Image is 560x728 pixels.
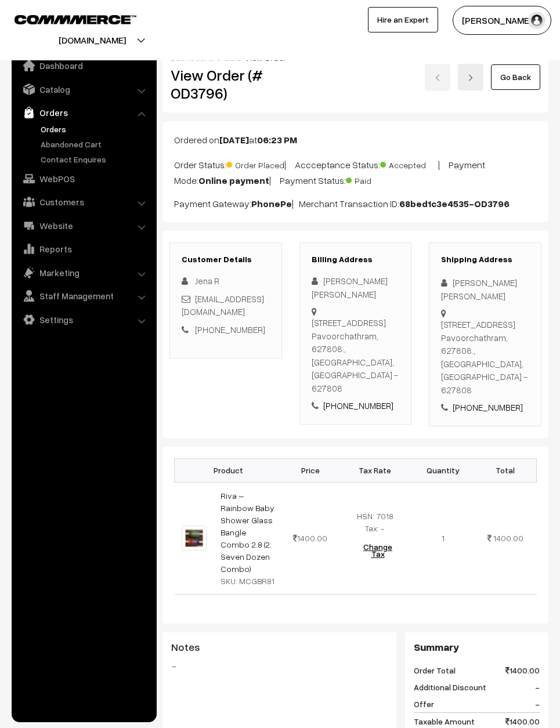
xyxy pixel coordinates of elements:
[441,318,529,396] div: [STREET_ADDRESS] Pavoorchathram, 627808., [GEOGRAPHIC_DATA], [GEOGRAPHIC_DATA] - 627808
[368,7,438,32] a: Hire an Expert
[251,198,292,209] b: PhonePe
[182,526,207,550] img: 13.1.jpg
[505,715,540,727] span: 1400.00
[182,294,264,317] a: [EMAIL_ADDRESS][DOMAIN_NAME]
[15,285,153,306] a: Staff Management
[15,191,153,212] a: Customers
[491,64,540,90] a: Go Back
[221,491,274,574] a: Riva – Rainbow Baby Shower Glass Bangle Combo 2.8 (2. Seven Dozen Combo)
[171,641,388,654] h3: Notes
[195,324,265,335] a: [PHONE_NUMBER]
[18,26,167,55] button: [DOMAIN_NAME]
[312,316,400,394] div: [STREET_ADDRESS] Pavoorchathram, 627808., [GEOGRAPHIC_DATA], [GEOGRAPHIC_DATA] - 627808
[171,659,388,673] blockquote: -
[15,238,153,259] a: Reports
[293,533,327,543] span: 1400.00
[38,138,153,150] a: Abandoned Cart
[15,79,153,100] a: Catalog
[412,458,475,482] th: Quantity
[338,458,411,482] th: Tax Rate
[182,255,270,265] h3: Customer Details
[221,575,276,587] div: SKU: MCGBR81
[399,198,510,209] b: 68bed1c3e4535-OD3796
[257,134,297,146] b: 06:23 PM
[312,274,400,300] div: [PERSON_NAME] [PERSON_NAME]
[195,276,219,286] span: Jena R
[528,12,545,29] img: user
[312,255,400,265] h3: Billing Address
[174,197,537,211] p: Payment Gateway: | Merchant Transaction ID:
[357,511,393,533] span: HSN: 7018 Tax: -
[226,156,284,171] span: Order Placed
[467,74,474,81] img: right-arrow.png
[38,153,153,165] a: Contact Enquires
[351,534,404,567] button: Change Tax
[535,681,540,693] span: -
[475,458,537,482] th: Total
[15,15,136,24] img: COMMMERCE
[414,698,434,710] span: Offer
[414,664,456,676] span: Order Total
[453,402,523,412] a: [PHONE_NUMBER]
[15,12,116,26] a: COMMMERCE
[414,681,486,693] span: Additional Discount
[15,262,153,283] a: Marketing
[346,172,404,187] span: Paid
[414,715,475,727] span: Taxable Amount
[442,533,445,543] span: 1
[15,309,153,330] a: Settings
[283,458,338,482] th: Price
[453,6,551,35] button: [PERSON_NAME]
[174,133,537,147] p: Ordered on at
[505,664,540,676] span: 1400.00
[323,400,393,411] a: [PHONE_NUMBER]
[15,215,153,236] a: Website
[174,156,537,187] p: Order Status: | Accceptance Status: | Payment Mode: | Payment Status:
[535,698,540,710] span: -
[38,123,153,135] a: Orders
[171,66,282,102] h2: View Order (# OD3796)
[219,134,249,146] b: [DATE]
[15,102,153,123] a: Orders
[198,175,269,186] b: Online payment
[15,55,153,76] a: Dashboard
[15,168,153,189] a: WebPOS
[414,641,540,654] h3: Summary
[441,276,529,302] div: [PERSON_NAME] [PERSON_NAME]
[441,255,529,265] h3: Shipping Address
[493,533,523,543] span: 1400.00
[175,458,283,482] th: Product
[380,156,438,171] span: Accepted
